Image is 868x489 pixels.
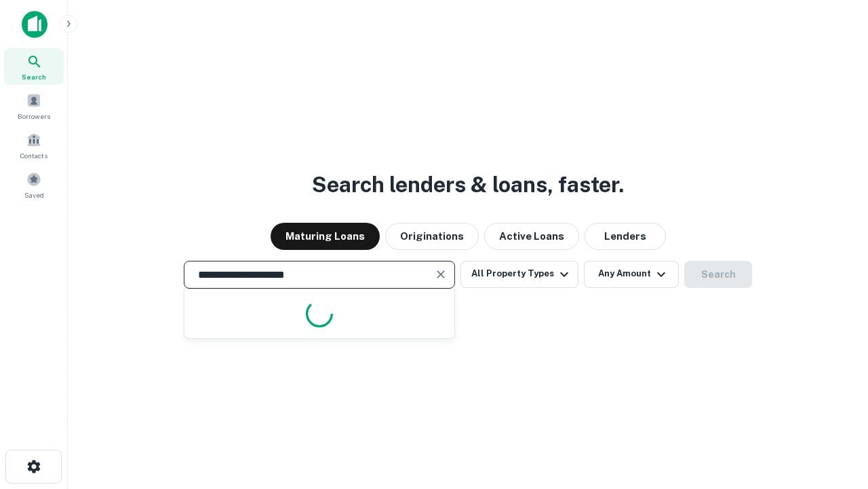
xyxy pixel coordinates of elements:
[585,223,666,250] button: Lenders
[4,127,64,164] a: Contacts
[20,150,47,161] span: Contacts
[24,189,44,200] span: Saved
[4,88,64,124] a: Borrowers
[460,261,578,288] button: All Property Types
[22,11,47,38] img: capitalize-icon.png
[312,168,624,201] h3: Search lenders & loans, faster.
[800,380,868,446] iframe: Chat Widget
[4,48,64,85] a: Search
[385,223,479,250] button: Originations
[4,166,64,203] a: Saved
[431,265,450,284] button: Clear
[584,261,679,288] button: Any Amount
[484,223,579,250] button: Active Loans
[271,223,380,250] button: Maturing Loans
[18,111,50,122] span: Borrowers
[22,71,46,82] span: Search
